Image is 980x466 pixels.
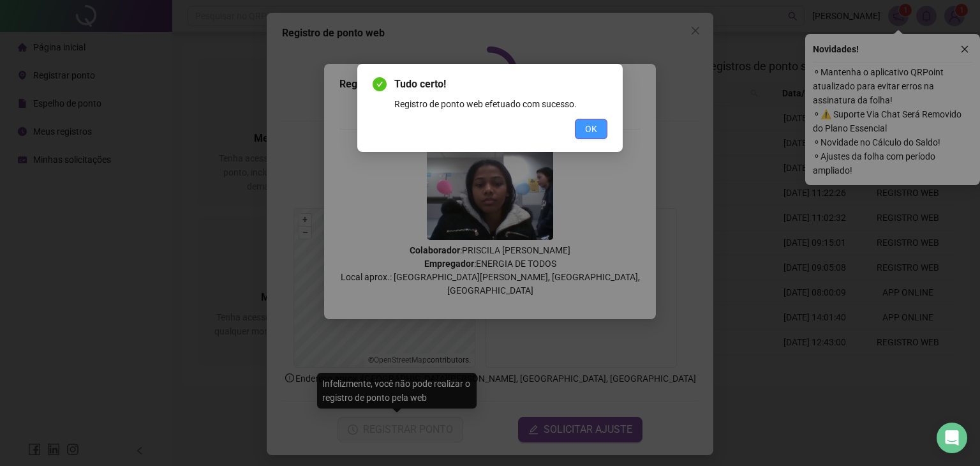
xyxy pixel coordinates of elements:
div: Registro de ponto web efetuado com sucesso. [394,97,607,111]
span: OK [585,122,597,136]
span: check-circle [373,77,387,91]
span: Tudo certo! [394,77,607,92]
button: OK [575,119,607,139]
div: Open Intercom Messenger [937,423,967,453]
